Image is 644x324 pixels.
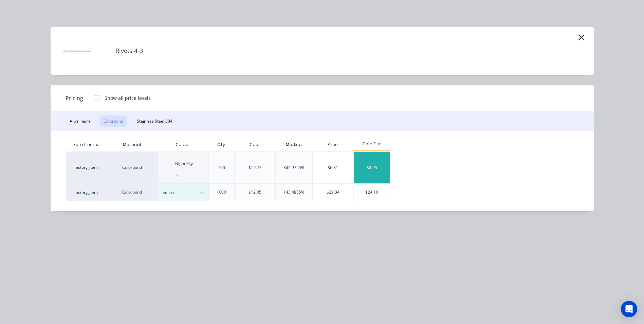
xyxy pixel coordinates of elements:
button: Aluminium [66,115,94,127]
div: 345.9725% [283,165,305,171]
div: $4.95 [354,152,390,183]
div: Show all price levels [105,94,151,102]
div: Night Sky [175,161,193,167]
div: 1000 [217,189,226,195]
div: Material [107,138,158,151]
div: $1.527 [249,165,261,171]
div: $24.10 [354,184,390,201]
div: Colorbond [107,151,158,183]
div: Xero Item # [66,138,107,151]
div: factory_item [66,183,107,201]
div: Markup [275,138,312,151]
div: factory_item [66,151,107,183]
div: Qty [212,136,231,153]
div: Colorbond [107,183,158,201]
div: Colour [158,138,208,151]
button: Colorbond [99,115,127,127]
div: 143.4855% [283,189,305,195]
div: Open Intercom Messenger [621,301,637,317]
span: Pricing [66,94,83,102]
img: Rivets 4-3 [61,34,95,68]
div: Price [312,138,354,151]
div: Cost [234,138,276,151]
button: Stainless Steel 304 [133,115,177,127]
div: $6.81 [313,152,354,183]
div: $12.05 [249,189,261,195]
div: Gold Plus [353,141,390,147]
div: $29.34 [313,184,354,201]
div: 100 [218,165,225,171]
h4: Rivets 4-3 [105,44,153,57]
